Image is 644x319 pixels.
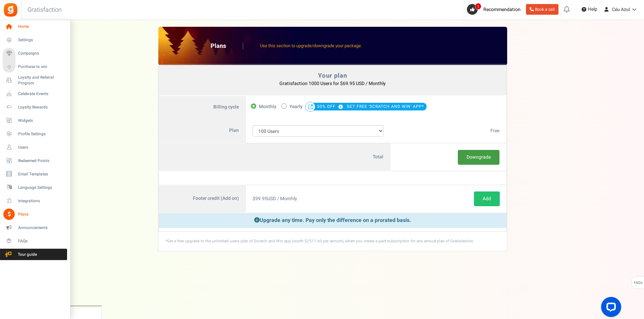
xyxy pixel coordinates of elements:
[18,131,65,137] span: Profile Settings
[3,61,67,73] a: Purchase to win
[18,185,65,190] span: Language Settings
[18,158,65,164] span: Redeemed Points
[159,232,507,251] div: *Get a free upgrade to the unlimited users plan of Scratch and Win app (worth $2511.60 per annum)...
[3,128,67,140] a: Profile Settings
[474,191,500,206] a: Add
[490,127,499,134] span: Free
[18,212,65,217] span: Plans
[78,39,108,44] div: Palavras-chave
[159,96,246,119] label: Billing cycle
[475,3,481,10] span: 1
[586,6,597,13] span: Help
[579,4,600,15] a: Help
[255,195,267,202] span: 99.95
[3,2,18,17] img: Gratisfaction
[18,24,65,29] span: Home
[3,182,67,193] a: Language Settings
[3,142,67,153] a: Users
[159,143,391,171] label: Total
[483,6,521,13] span: Recommendation
[260,43,362,49] span: Use this section to upgrade/downgrade your package.
[279,80,386,87] b: Gratisfaction 1000 Users for $69.95 USD / Monthly
[3,34,67,46] a: Settings
[18,91,65,97] span: Celebrate Events
[28,39,33,44] img: tab_domain_overview_orange.svg
[347,102,424,111] span: GET FREE 'SCRATCH AND WIN' APP*
[18,198,65,204] span: Integrations
[18,75,67,86] span: Loyalty and Referral Program
[3,222,67,233] a: Announcements
[166,72,499,79] h4: Your plan
[3,101,67,113] a: Loyalty Rewards
[3,48,67,59] a: Campaigns
[253,195,297,202] span: $ USD / Monthly
[18,171,65,177] span: Email Templates
[289,102,303,111] span: Yearly
[317,104,424,109] a: 30% OFF GET FREE 'SCRATCH AND WIN' APP*
[612,6,630,13] span: Céu Azul
[3,235,67,247] a: FAQs
[3,252,50,257] span: Tour guide
[3,115,67,126] a: Widgets
[71,39,76,44] img: tab_keywords_by_traffic_grey.svg
[11,17,16,23] img: website_grey.svg
[18,225,65,231] span: Announcements
[18,51,65,56] span: Campaigns
[458,150,499,165] button: Downgrade
[18,64,65,70] span: Purchase to win
[20,3,69,17] h3: Gratisfaction
[18,118,65,124] span: Widgets
[17,17,75,23] div: Domínio: [DOMAIN_NAME]
[18,238,65,244] span: FAQs
[211,43,243,50] h2: Plans
[35,39,51,44] div: Domínio
[159,213,506,228] p: Upgrade any time. Pay only the difference on a prorated basis.
[3,155,67,166] a: Redeemed Points
[18,104,65,110] span: Loyalty Rewards
[159,185,246,213] label: Footer credit (Add on)
[19,11,33,16] div: v 4.0.25
[3,209,67,220] a: Plans
[3,88,67,99] a: Celebrate Events
[634,276,643,289] span: FAQs
[3,195,67,207] a: Integrations
[3,21,67,32] a: Home
[259,102,276,111] span: Monthly
[526,4,558,15] a: Book a call
[3,168,67,180] a: Email Templates
[18,37,65,43] span: Settings
[18,145,65,150] span: Users
[467,4,523,15] a: 1 Recommendation
[317,102,345,111] span: 30% OFF
[3,75,67,86] a: Loyalty and Referral Program
[159,118,246,143] label: Plan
